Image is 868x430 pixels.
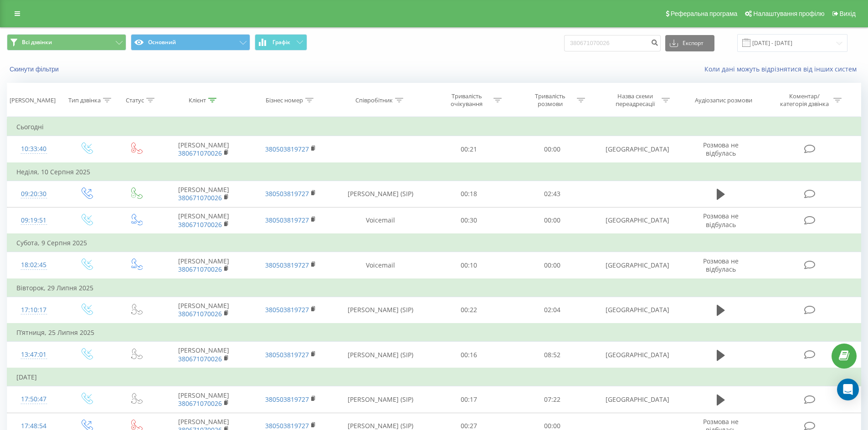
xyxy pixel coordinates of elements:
div: [PERSON_NAME] [10,96,56,104]
td: [PERSON_NAME] [160,181,247,207]
td: 00:00 [511,252,594,279]
td: 08:52 [511,342,594,369]
a: 380503819727 [265,189,309,198]
span: Реферальна програма [671,10,738,17]
a: 380671070026 [178,354,222,363]
button: Графік [255,34,307,51]
td: 00:30 [427,207,511,234]
span: Графік [272,39,290,46]
td: П’ятниця, 25 Липня 2025 [7,324,861,342]
a: Коли дані можуть відрізнятися вiд інших систем [704,65,861,73]
div: Бізнес номер [266,96,303,104]
td: [GEOGRAPHIC_DATA] [594,386,680,413]
td: 02:43 [511,181,594,207]
td: 00:17 [427,386,511,413]
div: Назва схеми переадресації [611,92,659,108]
td: 02:04 [511,297,594,324]
div: 09:19:51 [16,212,51,229]
a: 380671070026 [178,309,222,318]
td: 07:22 [511,386,594,413]
a: 380503819727 [265,395,309,404]
a: 380503819727 [265,305,309,314]
a: 380503819727 [265,216,309,224]
a: 380671070026 [178,220,222,229]
td: [PERSON_NAME] (SIP) [334,386,427,413]
div: 18:02:45 [16,256,51,274]
td: Субота, 9 Серпня 2025 [7,234,861,252]
td: [PERSON_NAME] [160,386,247,413]
a: 380671070026 [178,399,222,408]
td: [PERSON_NAME] [160,252,247,279]
div: Open Intercom Messenger [837,379,859,400]
td: 00:00 [511,136,594,163]
span: Розмова не відбулась [703,141,739,157]
td: [PERSON_NAME] [160,342,247,369]
td: Сьогодні [7,118,861,136]
span: Налаштування профілю [753,10,824,17]
button: Всі дзвінки [7,34,126,51]
td: 00:10 [427,252,511,279]
a: 380503819727 [265,261,309,269]
div: 10:33:40 [16,140,51,158]
td: 00:21 [427,136,511,163]
td: 00:18 [427,181,511,207]
div: Статус [126,96,144,104]
td: [PERSON_NAME] [160,136,247,163]
td: [PERSON_NAME] (SIP) [334,342,427,369]
span: Вихід [840,10,856,17]
div: Тип дзвінка [68,96,101,104]
span: Розмова не відбулась [703,257,739,273]
td: Voicemail [334,252,427,279]
td: [PERSON_NAME] (SIP) [334,297,427,324]
td: [GEOGRAPHIC_DATA] [594,136,680,163]
a: 380671070026 [178,265,222,273]
td: Вівторок, 29 Липня 2025 [7,279,861,297]
button: Основний [131,34,250,51]
a: 380671070026 [178,193,222,202]
div: 13:47:01 [16,346,51,364]
td: [GEOGRAPHIC_DATA] [594,297,680,324]
td: 00:22 [427,297,511,324]
a: 380503819727 [265,421,309,430]
td: [GEOGRAPHIC_DATA] [594,207,680,234]
td: [DATE] [7,368,861,386]
td: [PERSON_NAME] (SIP) [334,181,427,207]
div: Тривалість розмови [526,92,575,108]
td: [GEOGRAPHIC_DATA] [594,252,680,279]
button: Експорт [665,35,714,51]
td: 00:00 [511,207,594,234]
input: Пошук за номером [564,35,661,51]
div: Клієнт [189,96,206,104]
a: 380503819727 [265,350,309,359]
td: 00:16 [427,342,511,369]
a: 380671070026 [178,149,222,157]
a: 380503819727 [265,145,309,153]
button: Скинути фільтри [7,65,63,73]
div: Тривалість очікування [442,92,491,108]
span: Всі дзвінки [22,39,52,46]
td: Voicemail [334,207,427,234]
td: Неділя, 10 Серпня 2025 [7,163,861,181]
div: Аудіозапис розмови [695,96,752,104]
div: Співробітник [355,96,393,104]
div: Коментар/категорія дзвінка [778,92,831,108]
td: [GEOGRAPHIC_DATA] [594,342,680,369]
div: 17:50:47 [16,390,51,408]
td: [PERSON_NAME] [160,207,247,234]
div: 09:20:30 [16,185,51,203]
td: [PERSON_NAME] [160,297,247,324]
span: Розмова не відбулась [703,212,739,228]
div: 17:10:17 [16,301,51,319]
